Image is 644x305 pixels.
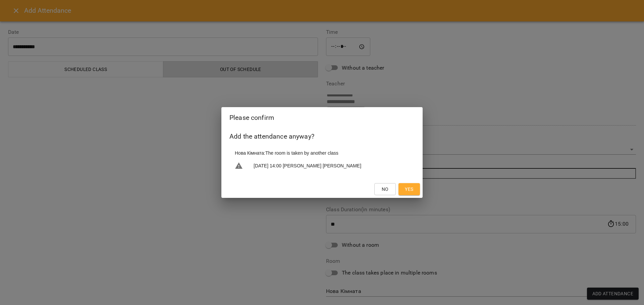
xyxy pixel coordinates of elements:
h2: Please confirm [229,112,415,123]
li: Нова Кімната : The room is taken by another class [229,147,415,159]
button: No [374,183,396,195]
span: No [382,185,388,193]
span: Yes [405,185,413,193]
button: Yes [398,183,420,195]
li: [DATE] 14:00 [PERSON_NAME] [PERSON_NAME] [229,159,415,172]
h6: Add the attendance anyway? [229,131,415,142]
